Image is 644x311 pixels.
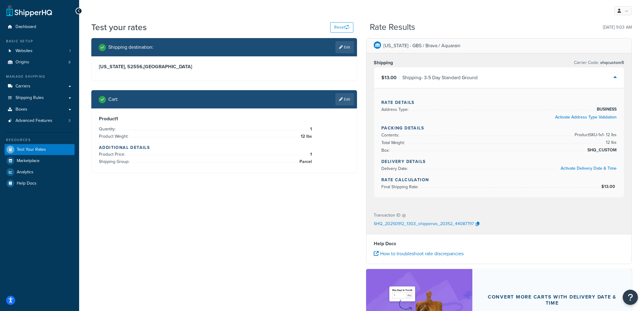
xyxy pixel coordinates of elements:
[5,74,75,79] div: Manage Shipping
[68,60,71,65] span: 8
[5,45,75,57] li: Websites
[5,144,75,155] a: Test Your Rates
[370,23,415,32] h2: Rate Results
[574,58,624,67] p: Carrier Code:
[99,133,130,140] span: Product Weight:
[573,131,617,139] span: Product SKU-1 x 1 - 12 lbs
[374,220,474,229] p: SHQ_20250912_1303_shipperws_20352_44087797
[99,158,131,165] span: Shipping Group:
[555,114,617,120] a: Activate Address Type Validation
[68,118,71,123] span: 3
[99,151,127,157] span: Product Price:
[17,181,37,186] span: Help Docs
[383,41,460,50] p: [US_STATE] - GBS / Brava / Aquarain
[5,115,75,126] li: Advanced Features
[99,116,349,122] h3: Product 1
[381,147,391,154] span: Box:
[5,115,75,126] a: Advanced Features3
[69,48,71,54] span: 1
[586,147,617,154] span: SHQ_CUSTOM
[16,84,30,89] span: Carriers
[309,151,312,158] span: 1
[381,125,617,131] h4: Packing Details
[5,57,75,68] a: Origins8
[309,125,312,133] span: 1
[381,140,406,146] span: Total Weight:
[335,41,354,53] a: Edit
[595,106,617,113] span: BUSINESS
[5,92,75,104] a: Shipping Rules
[561,165,617,171] a: Activate Delivery Date & Time
[5,155,75,166] a: Marketplace
[381,158,617,165] h4: Delivery Details
[16,107,27,112] span: Boxes
[5,45,75,57] a: Websites1
[16,118,52,123] span: Advanced Features
[604,139,617,146] span: 12 lbs
[5,57,75,68] li: Origins
[603,23,632,32] p: [DATE] 9:03 AM
[374,240,624,247] h4: Help Docs
[17,170,33,175] span: Analytics
[5,81,75,92] a: Carriers
[330,22,353,33] button: Reset
[299,133,312,140] span: 12 lbs
[16,60,29,65] span: Origins
[487,294,617,306] div: Convert more carts with delivery date & time
[108,97,118,102] h2: Cart :
[381,165,409,172] span: Delivery Date:
[99,144,349,151] h4: Additional Details
[17,147,46,152] span: Test Your Rates
[5,137,75,143] div: Resources
[374,60,393,66] h3: Shipping
[91,21,147,33] h1: Test your rates
[381,184,420,190] span: Final Shipping Rate:
[5,178,75,189] a: Help Docs
[381,132,401,138] span: Contents:
[5,21,75,33] a: Dashboard
[99,64,349,70] h3: [US_STATE], 52556 , [GEOGRAPHIC_DATA]
[5,104,75,115] a: Boxes
[601,183,617,190] span: $13.00
[374,211,401,220] p: Transaction ID
[381,99,617,106] h4: Rate Details
[5,39,75,44] div: Basic Setup
[298,158,312,165] span: Parcel
[381,106,410,113] span: Address Type:
[381,74,397,81] span: $13.00
[99,126,117,132] span: Quantity:
[16,95,44,101] span: Shipping Rules
[108,44,153,50] h2: Shipping destination :
[402,73,478,82] div: Shipping - 3-5 Day Standard Ground
[381,177,617,183] h4: Rate Calculation
[599,59,624,66] span: shqcustom5
[335,93,354,105] a: Edit
[16,48,33,54] span: Websites
[374,250,464,257] a: How to troubleshoot rate discrepancies
[16,24,36,30] span: Dashboard
[623,290,638,305] button: Open Resource Center
[5,167,75,178] a: Analytics
[17,158,40,164] span: Marketplace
